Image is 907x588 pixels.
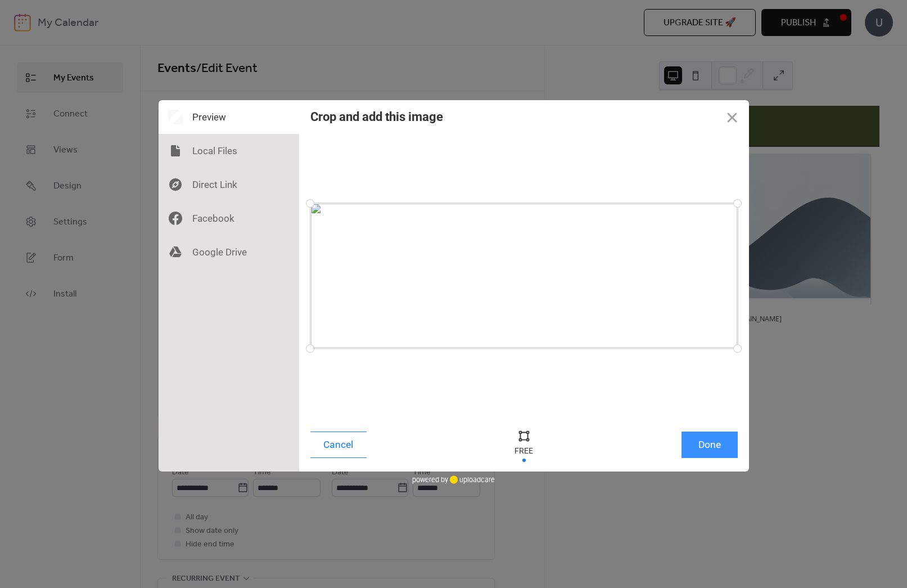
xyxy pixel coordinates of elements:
[159,100,299,134] div: Preview
[159,168,299,201] div: Direct Link
[159,201,299,235] div: Facebook
[448,475,495,484] a: uploadcare
[715,100,749,134] button: Close
[310,432,367,458] button: Cancel
[159,134,299,168] div: Local Files
[682,432,738,458] button: Done
[310,110,443,124] div: Crop and add this image
[159,235,299,269] div: Google Drive
[412,472,495,488] div: powered by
